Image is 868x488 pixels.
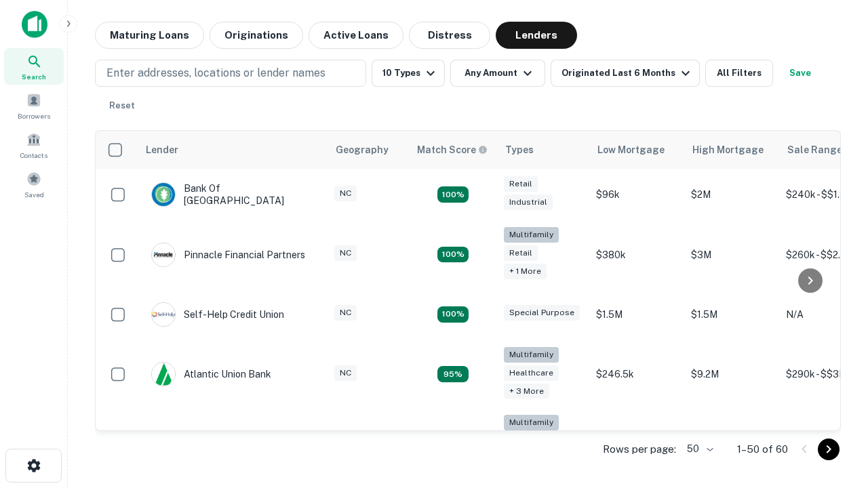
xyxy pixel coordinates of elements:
div: Multifamily [504,227,559,243]
td: $1.5M [589,289,684,340]
span: Borrowers [18,110,50,121]
div: Self-help Credit Union [151,302,284,327]
span: Saved [24,189,44,200]
div: Matching Properties: 11, hasApolloMatch: undefined [437,306,469,323]
td: $3M [684,220,779,289]
button: Reset [100,92,144,119]
div: Matching Properties: 15, hasApolloMatch: undefined [437,186,469,203]
div: Bank Of [GEOGRAPHIC_DATA] [151,182,314,207]
th: High Mortgage [684,131,779,169]
div: Industrial [504,195,553,210]
div: Geography [336,142,389,158]
p: Enter addresses, locations or lender names [106,65,325,81]
button: 10 Types [372,60,445,87]
div: High Mortgage [692,142,764,158]
div: Pinnacle Financial Partners [151,243,305,267]
button: Originated Last 6 Months [551,60,700,87]
div: Special Purpose [504,305,580,321]
button: All Filters [705,60,773,87]
button: Distress [409,22,490,49]
th: Low Mortgage [589,131,684,169]
img: picture [152,363,175,386]
div: Capitalize uses an advanced AI algorithm to match your search with the best lender. The match sco... [417,142,488,157]
div: Low Mortgage [597,142,665,158]
div: Atlantic Union Bank [151,362,271,386]
th: Geography [328,131,409,169]
img: picture [152,243,175,266]
div: The Fidelity Bank [151,430,261,455]
td: $1.5M [684,289,779,340]
div: NC [334,186,357,201]
button: Maturing Loans [95,22,204,49]
td: $96k [589,169,684,220]
div: Healthcare [504,365,559,381]
img: picture [152,303,175,326]
p: Rows per page: [603,441,676,457]
button: Lenders [496,22,577,49]
div: Originated Last 6 Months [561,65,694,81]
div: Matching Properties: 17, hasApolloMatch: undefined [437,247,469,263]
td: $380k [589,220,684,289]
td: $246.5k [589,340,684,409]
div: NC [334,365,357,381]
div: Multifamily [504,347,559,363]
a: Saved [4,166,64,203]
p: 1–50 of 60 [737,441,788,457]
div: Retail [504,245,538,261]
td: $9.2M [684,340,779,409]
span: Contacts [20,150,47,161]
div: Retail [504,176,538,192]
a: Contacts [4,127,64,163]
div: Types [505,142,534,158]
span: Search [22,71,46,82]
div: Lender [146,142,178,158]
div: Sale Range [787,142,842,158]
button: Save your search to get updates of matches that match your search criteria. [778,60,822,87]
button: Any Amount [450,60,545,87]
button: Active Loans [309,22,403,49]
a: Borrowers [4,87,64,124]
div: + 1 more [504,264,547,279]
button: Originations [210,22,303,49]
button: Enter addresses, locations or lender names [95,60,366,87]
a: Search [4,48,64,85]
div: + 3 more [504,384,549,399]
button: Go to next page [818,439,840,460]
iframe: Chat Widget [800,380,868,445]
div: Multifamily [504,415,559,430]
img: picture [152,183,175,206]
img: capitalize-icon.png [22,11,47,38]
div: Matching Properties: 9, hasApolloMatch: undefined [437,366,469,382]
th: Lender [138,131,328,169]
div: NC [334,245,357,261]
td: $246k [589,408,684,476]
div: 50 [682,439,715,459]
th: Types [497,131,589,169]
div: NC [334,305,357,321]
td: $2M [684,169,779,220]
th: Capitalize uses an advanced AI algorithm to match your search with the best lender. The match sco... [409,131,497,169]
td: $3.2M [684,408,779,476]
h6: Match Score [417,142,485,157]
